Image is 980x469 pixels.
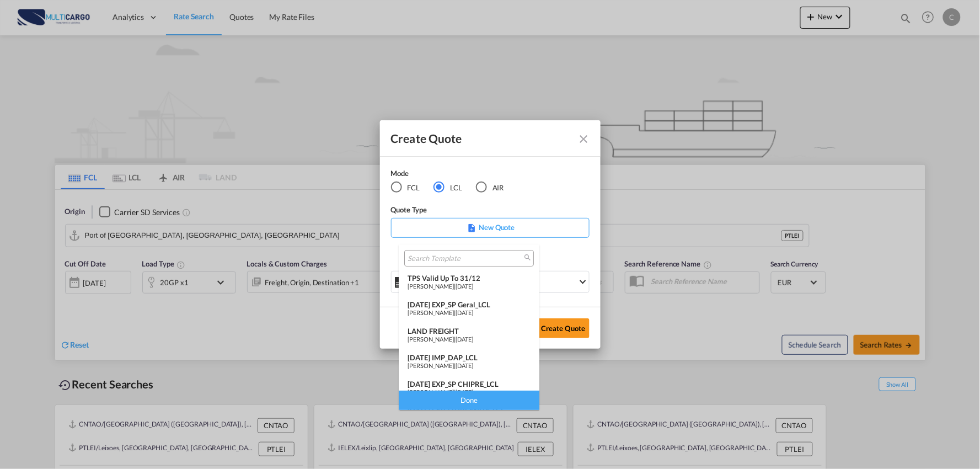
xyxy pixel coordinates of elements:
span: [PERSON_NAME] [408,283,454,290]
span: [DATE] [456,335,473,343]
span: [DATE] [456,362,473,369]
div: LAND FREIGHT [408,327,531,335]
span: [DATE] [456,283,473,290]
div: TPS valid up to 31/12 [408,274,531,283]
span: [PERSON_NAME] [408,362,454,369]
div: | [408,283,531,290]
span: [PERSON_NAME] [408,335,454,343]
span: [PERSON_NAME] [408,309,454,316]
div: [DATE] EXP_SP Geral_LCL [408,300,531,309]
div: | [408,362,531,369]
div: [DATE] IMP_DAP_LCL [408,353,531,362]
span: [DATE] [456,388,473,396]
div: [DATE] EXP_SP CHIPRE_LCL [408,380,531,388]
span: [PERSON_NAME] [408,388,454,396]
span: [DATE] [456,309,473,316]
input: Search Template [408,254,522,264]
div: Done [399,391,539,410]
div: | [408,388,531,396]
div: | [408,309,531,316]
md-icon: icon-magnify [523,253,532,262]
div: | [408,335,531,343]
